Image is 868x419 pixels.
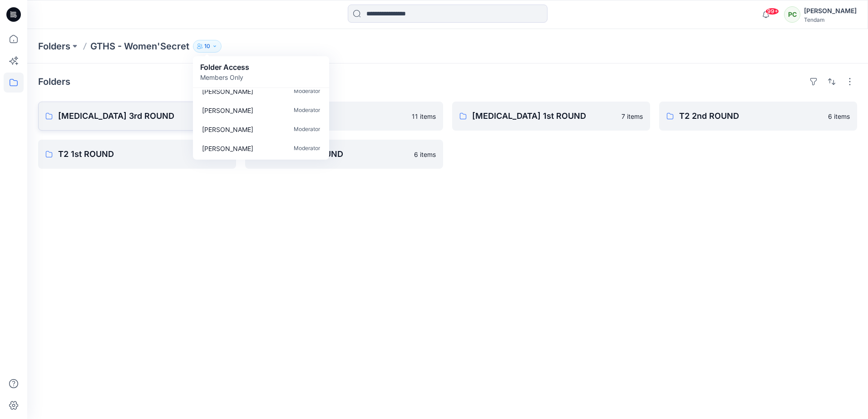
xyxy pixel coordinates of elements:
p: [MEDICAL_DATA] 3rd ROUND [58,110,202,122]
p: Moderator [294,87,320,96]
p: [MEDICAL_DATA] 1st ROUND [472,110,616,122]
p: Moderator [294,106,320,115]
button: 10 [193,40,222,53]
p: Moderator [294,144,320,153]
p: 6 items [414,150,436,159]
a: T2 2nd ROUND6 items [659,102,857,131]
a: Trial T9 3rd ROUND6 items [245,140,443,169]
p: 10 [204,41,210,51]
a: [PERSON_NAME]Moderator [195,101,327,120]
a: Folders [38,40,70,53]
a: [PERSON_NAME]Moderator [195,139,327,158]
p: 11 items [412,112,436,121]
p: Members Only [200,73,249,82]
div: Tendam [804,16,857,23]
p: Trial T9 3rd ROUND [265,148,409,161]
a: [PERSON_NAME]Moderator [195,82,327,101]
p: T2 3rd Round [265,110,406,122]
p: Folder Access [200,62,249,73]
p: Moderator [294,125,320,134]
p: T2 1st ROUND [58,148,202,161]
div: [PERSON_NAME] [804,5,857,16]
span: 99+ [765,8,779,15]
p: Kiki Lu [202,144,253,153]
p: Esther Centeno [202,106,253,115]
h4: Folders [38,76,70,87]
a: T2 1st ROUND8 items [38,140,236,169]
a: T2 3rd Round11 items [245,102,443,131]
p: T2 2nd ROUND [679,110,823,122]
div: PC [784,6,800,23]
p: 7 items [621,112,643,121]
p: 6 items [828,112,850,121]
a: [MEDICAL_DATA] 1st ROUND7 items [452,102,650,131]
p: Marta Miquel [202,87,253,96]
a: [PERSON_NAME]Moderator [195,120,327,139]
p: Tori Wang [202,125,253,134]
p: GTHS - Women'Secret [90,40,189,53]
a: [MEDICAL_DATA] 3rd ROUND7 items [38,102,236,131]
